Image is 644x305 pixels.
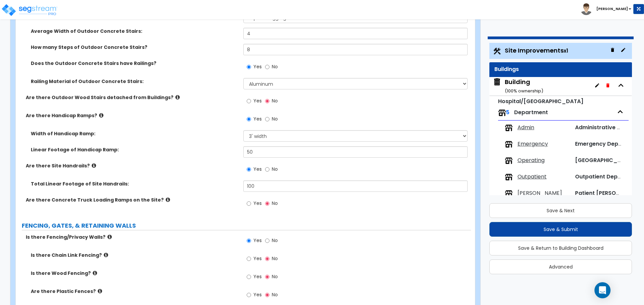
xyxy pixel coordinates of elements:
img: tenants.png [498,109,506,117]
span: No [272,166,278,172]
span: No [272,273,278,280]
span: Emergency Department [575,140,641,148]
span: Building [493,78,543,95]
span: No [272,97,278,104]
input: Yes [247,97,251,105]
input: No [265,63,269,71]
input: No [265,255,269,262]
label: Are there Concrete Truck Loading Ramps on the Site? [26,197,238,203]
small: ( 100 % ownership) [505,88,543,94]
label: FENCING, GATES, & RETAINING WALLS [22,221,471,230]
label: Railing Material of Outdoor Concrete Stairs: [31,78,238,85]
label: Does the Outdoor Concrete Stairs have Railings? [31,60,238,67]
label: Linear Footage of Handicap Ramp: [31,146,238,153]
div: Buildings [494,66,627,73]
span: Yes [253,116,262,122]
img: tenants.png [505,189,513,198]
i: click for more info! [107,234,112,239]
button: Advanced [489,259,632,274]
input: No [265,291,269,299]
span: No [272,200,278,207]
button: Save & Submit [489,222,632,237]
label: How many Steps of Outdoor Concrete Stairs? [31,44,238,51]
span: Admin [517,124,534,132]
button: Save & Return to Building Dashboard [489,241,632,255]
label: Is there Chain Link Fencing? [31,252,238,258]
label: Are there Plastic Fences? [31,288,238,295]
span: No [272,63,278,70]
input: No [265,116,269,123]
label: Total Linear Footage of Site Handrails: [31,180,238,187]
b: [PERSON_NAME] [596,6,628,11]
label: Width of Handicap Ramp: [31,130,238,137]
img: building.svg [493,78,501,86]
i: click for more info! [99,113,103,118]
img: logo_pro_r.png [1,3,58,17]
button: Save & Next [489,203,632,218]
label: Are there Site Handrails? [26,162,238,169]
span: Ward [517,189,562,197]
div: Open Intercom Messenger [594,282,611,298]
img: tenants.png [505,140,513,148]
span: No [272,255,278,262]
span: Yes [253,291,262,298]
input: No [265,166,269,173]
img: avatar.png [580,3,592,15]
span: Yes [253,63,262,70]
small: Hospital/Surgery Center [498,97,583,105]
input: Yes [247,255,251,262]
i: click for more info! [166,197,170,202]
i: click for more info! [92,163,96,168]
input: No [265,237,269,244]
input: No [265,273,269,281]
span: Site Improvements [505,46,568,55]
span: No [272,116,278,122]
label: Average Width of Outdoor Concrete Stairs: [31,28,238,34]
span: Operating Room Complex [575,156,635,164]
span: Emergency [517,140,548,148]
input: Yes [247,291,251,299]
label: Are there Outdoor Wood Stairs detached from Buildings? [26,94,238,101]
input: Yes [247,273,251,281]
span: Operating [517,157,545,164]
input: No [265,97,269,105]
input: No [265,200,269,207]
label: Are there Handicap Ramps? [26,112,238,119]
input: Yes [247,166,251,173]
i: click for more info! [93,271,97,276]
span: Outpatient Department [575,173,640,180]
span: Patient Ward [575,189,641,197]
input: Yes [247,63,251,71]
img: tenants.png [505,157,513,165]
span: No [272,291,278,298]
input: Yes [247,237,251,244]
span: Department [514,108,548,116]
img: tenants.png [505,124,513,132]
span: Yes [253,97,262,104]
span: Yes [253,200,262,207]
span: 5 [506,108,509,116]
i: click for more info! [98,289,102,294]
input: Yes [247,116,251,123]
img: tenants.png [505,173,513,181]
input: Yes [247,200,251,207]
i: click for more info! [175,95,180,100]
img: Construction.png [493,47,501,56]
span: Outpatient [517,173,547,181]
label: Is there Wood Fencing? [31,270,238,277]
div: Building [505,78,543,95]
span: Yes [253,166,262,172]
span: Yes [253,237,262,244]
span: Yes [253,273,262,280]
small: x1 [564,47,568,54]
label: Is there Fencing/Privacy Walls? [26,234,238,240]
span: No [272,237,278,244]
i: click for more info! [104,252,108,257]
span: Yes [253,255,262,262]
